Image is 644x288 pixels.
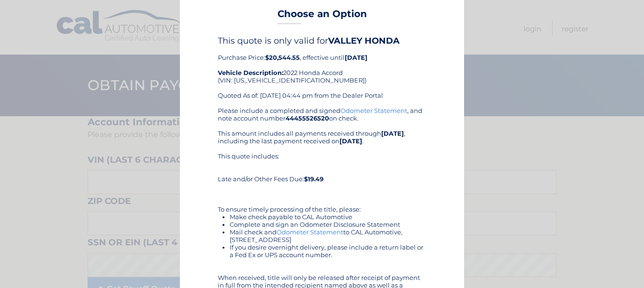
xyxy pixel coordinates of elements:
[340,107,407,114] a: Odometer Statement
[345,54,367,61] b: [DATE]
[218,152,426,183] div: This quote includes: Late and/or Other Fees Due:
[218,69,283,76] strong: Vehicle Description:
[265,54,300,61] b: $20,544.55
[230,213,426,221] li: Make check payable to CAL Automotive
[230,221,426,228] li: Complete and sign an Odometer Disclosure Statement
[277,8,367,25] h3: Choose an Option
[218,36,426,107] div: Purchase Price: , effective until 2022 Honda Accord (VIN: [US_VEHICLE_IDENTIFICATION_NUMBER]) Quo...
[381,130,404,137] b: [DATE]
[286,114,329,122] b: 44455526520
[340,137,362,145] b: [DATE]
[304,175,323,183] b: $19.49
[218,36,426,46] h4: This quote is only valid for
[230,243,426,259] li: If you desire overnight delivery, please include a return label or a Fed Ex or UPS account number.
[328,36,400,46] b: VALLEY HONDA
[230,228,426,243] li: Mail check and to CAL Automotive, [STREET_ADDRESS]
[277,228,343,236] a: Odometer Statement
